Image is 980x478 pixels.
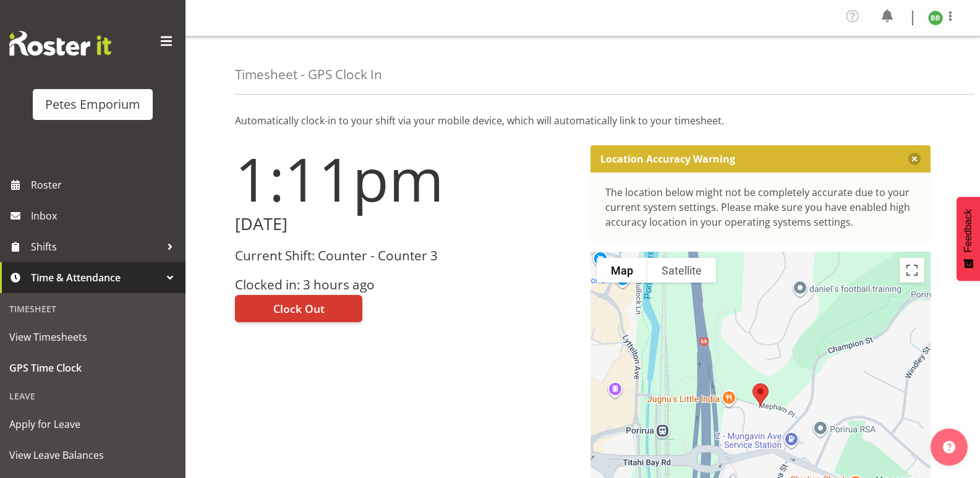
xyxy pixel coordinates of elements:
button: Clock Out [235,295,362,322]
span: Shifts [31,237,161,256]
div: Leave [3,383,182,409]
button: Show satellite imagery [647,258,716,283]
button: Feedback - Show survey [957,197,980,281]
h3: Current Shift: Counter - Counter 3 [235,249,576,263]
h2: [DATE] [235,215,576,234]
span: Roster [31,176,179,194]
span: View Timesheets [9,328,176,346]
p: Location Accuracy Warning [600,153,735,165]
div: Timesheet [3,296,182,322]
h3: Clocked in: 3 hours ago [235,278,576,292]
div: Petes Emporium [45,95,140,114]
button: Show street map [597,258,647,283]
h1: 1:11pm [235,145,576,212]
img: Rosterit website logo [9,31,111,56]
p: Automatically clock-in to your shift via your mobile device, which will automatically link to you... [235,113,931,128]
a: GPS Time Clock [3,352,182,383]
a: View Leave Balances [3,440,182,471]
span: Feedback [963,209,974,252]
div: The location below might not be completely accurate due to your current system settings. Please m... [605,185,916,229]
img: help-xxl-2.png [943,441,955,453]
a: View Timesheets [3,322,182,352]
span: Clock Out [273,301,325,317]
span: Time & Attendance [31,268,161,287]
span: Apply for Leave [9,415,176,433]
img: beena-bist9974.jpg [928,11,943,25]
button: Toggle fullscreen view [900,258,924,283]
span: View Leave Balances [9,446,176,464]
h4: Timesheet - GPS Clock In [235,67,382,82]
a: Apply for Leave [3,409,182,440]
span: Inbox [31,207,179,225]
span: GPS Time Clock [9,359,176,377]
button: Close message [908,153,921,165]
